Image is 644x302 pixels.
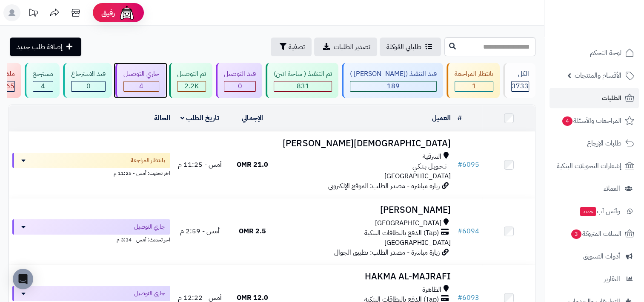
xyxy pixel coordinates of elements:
[579,205,620,217] span: وآتس آب
[561,115,621,127] span: المراجعات والأسئلة
[33,81,53,91] div: 4
[384,238,450,248] span: [GEOGRAPHIC_DATA]
[282,205,451,215] h3: [PERSON_NAME]
[412,162,446,171] span: تـحـويـل بـنـكـي
[177,81,206,91] div: 2239
[580,207,596,216] span: جديد
[10,38,81,56] a: إضافة طلب جديد
[455,69,493,79] div: بانتظار المراجعة
[274,69,332,79] div: تم التنفيذ ( ساحة اتين)
[384,171,450,181] span: [GEOGRAPHIC_DATA]
[550,224,639,244] a: السلات المتروكة3
[214,63,264,98] a: قيد التوصيل 0
[457,226,479,236] a: #6094
[571,229,581,239] span: 3
[134,223,165,231] span: جاري التوصيل
[512,81,529,91] span: 3733
[134,289,165,298] span: جاري التوصيل
[583,250,620,262] span: أدوات التسويق
[550,88,639,108] a: الطلبات
[224,69,256,79] div: قيد التوصيل
[154,113,170,123] a: الحالة
[282,272,451,282] h3: ‪HAKMA AL-MAJRAFI‬‏
[289,42,305,52] span: تصفية
[23,4,44,23] a: تحديثات المنصة
[550,269,639,289] a: التقارير
[570,228,621,240] span: السلات المتروكة
[604,273,620,285] span: التقارير
[604,183,620,195] span: العملاء
[511,69,529,79] div: الكل
[1,69,15,79] div: ملغي
[118,4,135,21] img: ai-face.png
[550,43,639,63] a: لوحة التحكم
[86,81,91,91] span: 0
[131,156,165,165] span: بانتظار المراجعة
[13,269,33,289] div: Open Intercom Messenger
[550,246,639,267] a: أدوات التسويق
[557,160,621,172] span: إشعارات التحويلات البنكية
[602,92,621,104] span: الطلبات
[350,69,437,79] div: قيد التنفيذ ([PERSON_NAME] )
[375,218,441,228] span: [GEOGRAPHIC_DATA]
[364,228,438,238] span: (Tap) الدفع بالبطاقات البنكية
[314,38,377,56] a: تصدير الطلبات
[72,81,105,91] div: 0
[562,116,572,126] span: 4
[167,63,214,98] a: تم التوصيل 2.2K
[550,110,639,131] a: المراجعات والأسئلة4
[12,235,170,244] div: اخر تحديث: أمس - 3:34 م
[297,81,309,91] span: 831
[177,69,206,79] div: تم التوصيل
[422,152,441,162] span: الشرقية
[457,226,462,236] span: #
[380,38,441,56] a: طلباتي المُوكلة
[457,160,462,170] span: #
[71,69,106,79] div: قيد الاسترجاع
[224,81,255,91] div: 0
[445,63,501,98] a: بانتظار المراجعة 1
[61,63,114,98] a: قيد الاسترجاع 0
[432,113,450,123] a: العميل
[2,81,14,91] div: 465
[184,81,199,91] span: 2.2K
[238,81,242,91] span: 0
[457,113,461,123] a: #
[455,81,493,91] div: 1
[139,81,143,91] span: 4
[180,113,219,123] a: تاريخ الطلب
[328,181,439,191] span: زيارة مباشرة - مصدر الطلب: الموقع الإلكتروني
[340,63,445,98] a: قيد التنفيذ ([PERSON_NAME] ) 189
[550,156,639,176] a: إشعارات التحويلات البنكية
[386,42,421,52] span: طلباتي المُوكلة
[123,69,159,79] div: جاري التوصيل
[33,69,53,79] div: مسترجع
[387,81,400,91] span: 189
[422,285,441,295] span: الظاهرة
[587,137,621,149] span: طلبات الإرجاع
[180,226,220,236] span: أمس - 2:59 م
[334,247,439,258] span: زيارة مباشرة - مصدر الطلب: تطبيق الجوال
[590,47,621,59] span: لوحة التحكم
[550,178,639,199] a: العملاء
[350,81,436,91] div: 189
[550,133,639,154] a: طلبات الإرجاع
[178,160,222,170] span: أمس - 11:25 م
[501,63,537,98] a: الكل3733
[23,63,61,98] a: مسترجع 4
[472,81,476,91] span: 1
[41,81,45,91] span: 4
[271,38,312,56] button: تصفية
[101,8,115,18] span: رفيق
[242,113,263,123] a: الإجمالي
[12,168,170,177] div: اخر تحديث: أمس - 11:25 م
[264,63,340,98] a: تم التنفيذ ( ساحة اتين) 831
[274,81,332,91] div: 831
[550,201,639,221] a: وآتس آبجديد
[586,20,636,38] img: logo-2.png
[2,81,14,91] span: 465
[575,70,621,81] span: الأقسام والمنتجات
[282,139,451,148] h3: [DEMOGRAPHIC_DATA][PERSON_NAME]
[457,160,479,170] a: #6095
[334,42,370,52] span: تصدير الطلبات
